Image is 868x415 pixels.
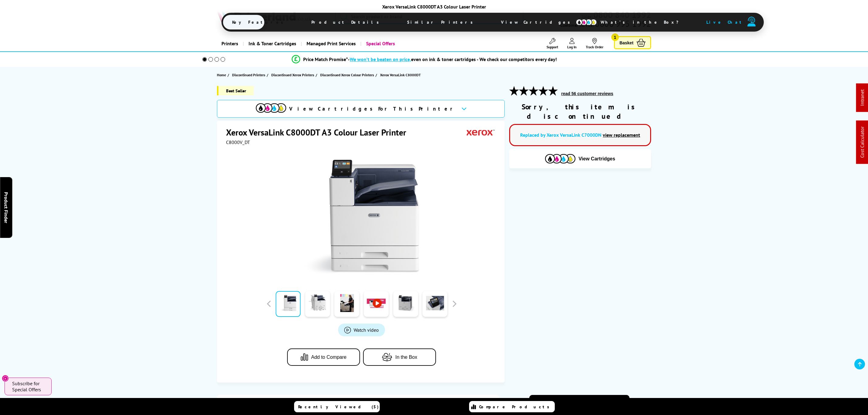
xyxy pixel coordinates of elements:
a: Compare Products [469,401,555,412]
span: Compare Products [479,404,553,410]
span: Ink & Toner Cartridges [249,36,296,51]
div: - even on ink & toner cartridges - We check our competitors every day! [348,56,557,62]
button: read 56 customer reviews [559,91,615,96]
a: Recently Viewed (5) [294,401,380,412]
span: Product Details [302,15,391,29]
span: Support [547,45,558,49]
a: Discontinued Printers [232,72,267,78]
a: Discontinued Xerox Printers [271,72,316,78]
a: Track Order [586,38,603,49]
a: Intranet [859,90,865,106]
span: Watch video [354,327,379,333]
img: Xerox VersaLink C8000DT [302,157,421,276]
span: Basket [619,39,633,47]
div: Sorry, this item is discontinued [509,102,651,121]
span: View Cartridges [492,14,585,30]
li: modal_Promise [194,54,655,65]
h1: Xerox VersaLink C8000DT A3 Colour Laser Printer [226,127,412,138]
img: cmyk-icon.svg [576,19,597,26]
span: Home [217,72,226,78]
img: user-headset-duotone.svg [747,17,756,26]
span: Discontinued Xerox Printers [271,72,314,78]
span: Log In [567,45,577,49]
img: Xerox [467,127,495,138]
span: Add to Compare [311,355,347,360]
span: Price Match Promise* [303,56,348,62]
a: Basket 1 [614,36,651,49]
a: Support [547,38,558,49]
span: Similar Printers [398,15,485,29]
a: Product_All_Videos [338,324,385,336]
span: Live Chat [706,19,744,25]
img: View Cartridges [256,103,286,113]
span: Best Seller [217,86,254,95]
span: Product Finder [3,192,9,223]
button: In the Box [363,348,436,366]
a: view replacement [603,132,640,138]
a: Ink & Toner Cartridges [243,36,301,51]
span: C8000V_DT [226,139,250,145]
span: Discontinued Xerox Colour Printers [320,72,374,78]
a: Xerox VersaLink C8000DT [380,72,422,78]
button: View Cartridges [514,154,646,164]
span: Key Features [223,15,296,29]
a: Printers [217,36,243,51]
span: We won’t be beaten on price, [350,56,411,62]
span: View Cartridges [578,156,615,162]
span: What’s in the Box? [592,15,694,29]
span: Xerox VersaLink C8000DT [380,72,421,78]
a: Special Offers [360,36,400,51]
a: Home [217,72,228,78]
span: Discontinued Printers [232,72,265,78]
a: Replaced by Xerox VersaLink C7000DN [520,132,602,138]
span: View Cartridges For This Printer [289,105,456,112]
a: View Brochure [529,395,630,410]
button: Add to Compare [287,348,360,366]
span: Recently Viewed (5) [298,404,379,410]
a: Discontinued Xerox Colour Printers [320,72,376,78]
a: Managed Print Services [301,36,360,51]
img: Cartridges [545,154,575,163]
div: Xerox VersaLink C8000DT A3 Colour Laser Printer [221,4,647,10]
span: Subscribe for Special Offers [12,380,46,393]
span: In the Box [395,355,417,360]
a: Log In [567,38,577,49]
a: Cost Calculator [859,127,865,158]
button: Close [2,375,9,382]
span: 1 [611,33,619,41]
